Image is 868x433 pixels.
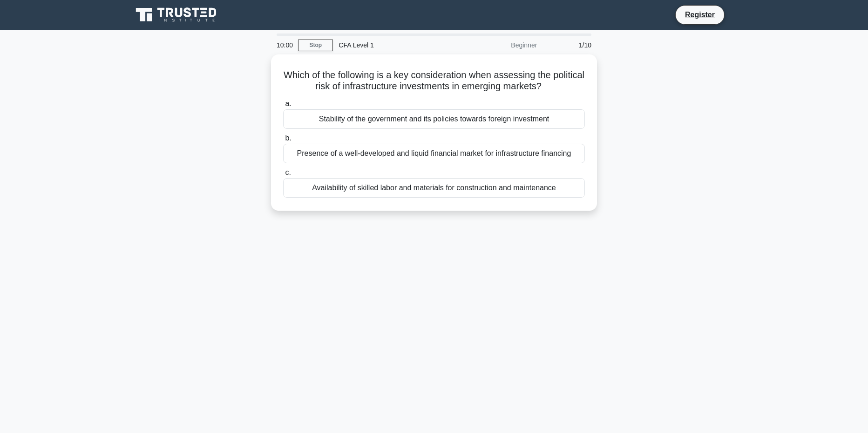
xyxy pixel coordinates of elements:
[333,36,461,54] div: CFA Level 1
[285,100,291,107] span: a.
[283,109,585,129] div: Stability of the government and its policies towards foreign investment
[285,134,291,142] span: b.
[461,36,542,54] div: Beginner
[285,168,291,176] span: c.
[282,69,586,93] h5: Which of the following is a key consideration when assessing the political risk of infrastructure...
[542,36,597,54] div: 1/10
[271,36,298,54] div: 10:00
[283,178,585,198] div: Availability of skilled labor and materials for construction and maintenance
[679,9,720,20] a: Register
[298,40,333,51] a: Stop
[283,144,585,163] div: Presence of a well-developed and liquid financial market for infrastructure financing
